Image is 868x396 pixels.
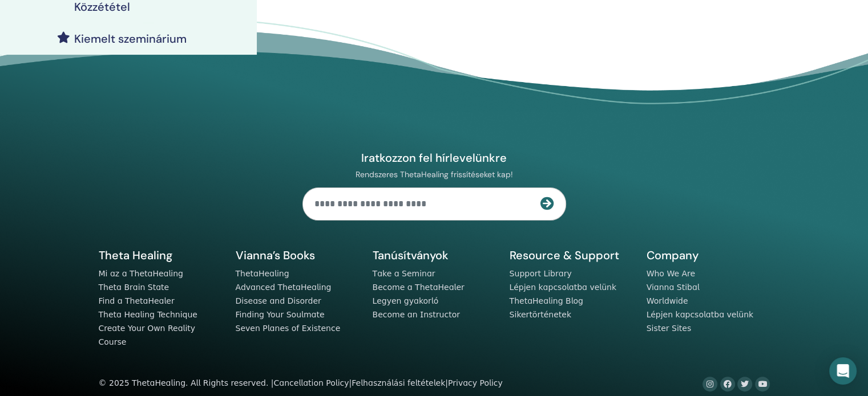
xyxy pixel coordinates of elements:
[302,169,566,179] p: Rendszeres ThetaHealing frissítéseket kap!
[510,310,571,319] a: Sikertörténetek
[99,296,175,305] a: Find a ThetaHealer
[236,269,289,278] a: ThetaHealing
[829,357,857,385] div: Open Intercom Messenger
[647,248,770,263] h5: Company
[236,324,341,333] a: Seven Planes of Existence
[74,32,187,46] h4: Kiemelt szeminárium
[99,377,503,390] div: © 2025 ThetaHealing. All Rights reserved. | | |
[510,269,572,278] a: Support Library
[236,283,332,292] a: Advanced ThetaHealing
[448,378,503,387] a: Privacy Policy
[302,150,566,165] h4: Iratkozzon fel hírlevelünkre
[373,248,496,263] h5: Tanúsítványok
[647,310,753,319] a: Lépjen kapcsolatba velünk
[99,324,196,346] a: Create Your Own Reality Course
[99,248,222,263] h5: Theta Healing
[510,296,583,305] a: ThetaHealing Blog
[236,310,325,319] a: Finding Your Soulmate
[273,378,349,387] a: Cancellation Policy
[236,248,359,263] h5: Vianna’s Books
[373,310,460,319] a: Become an Instructor
[510,248,633,263] h5: Resource & Support
[373,296,439,305] a: Legyen gyakorló
[647,296,688,305] a: Worldwide
[373,269,435,278] a: Take a Seminar
[99,269,183,278] a: Mi az a ThetaHealing
[647,324,692,333] a: Sister Sites
[99,283,169,292] a: Theta Brain State
[647,283,700,292] a: Vianna Stibal
[373,283,465,292] a: Become a ThetaHealer
[647,269,695,278] a: Who We Are
[99,310,197,319] a: Theta Healing Technique
[236,296,321,305] a: Disease and Disorder
[510,283,616,292] a: Lépjen kapcsolatba velünk
[352,378,445,387] a: Felhasználási feltételek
